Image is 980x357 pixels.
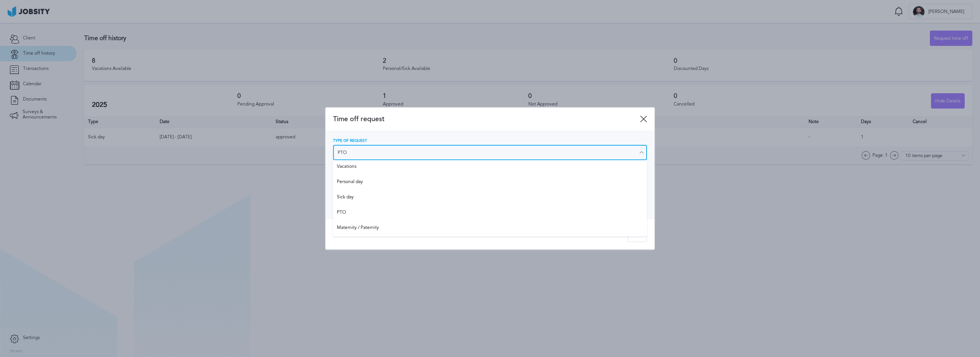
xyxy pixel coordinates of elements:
[337,164,643,172] span: Vacations
[337,179,643,187] span: Personal day
[337,195,643,202] span: Sick day
[337,225,643,233] span: Maternity / Paternity
[333,115,640,123] span: Time off request
[337,210,643,217] span: PTO
[333,139,367,143] span: Type of Request
[628,227,647,242] button: Send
